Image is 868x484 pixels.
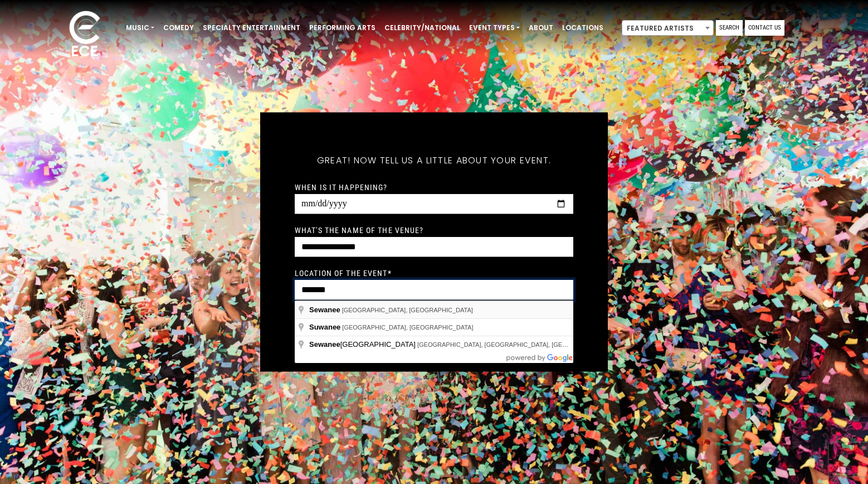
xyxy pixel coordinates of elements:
[380,18,465,37] a: Celebrity/National
[295,225,423,235] label: What's the name of the venue?
[622,20,714,36] span: Featured Artists
[342,307,473,313] span: [GEOGRAPHIC_DATA], [GEOGRAPHIC_DATA]
[745,20,784,36] a: Contact Us
[309,306,340,314] span: Sewanee
[622,21,713,36] span: Featured Artists
[465,18,524,37] a: Event Types
[295,182,388,192] label: When is it happening?
[417,341,616,348] span: [GEOGRAPHIC_DATA], [GEOGRAPHIC_DATA], [GEOGRAPHIC_DATA]
[309,340,340,349] span: Sewanee
[524,18,558,37] a: About
[342,324,473,331] span: [GEOGRAPHIC_DATA], [GEOGRAPHIC_DATA]
[295,268,392,278] label: Location of the event
[716,20,743,36] a: Search
[121,18,159,37] a: Music
[57,8,113,62] img: ece_new_logo_whitev2-1.png
[309,323,340,331] span: Suwanee
[558,18,608,37] a: Locations
[305,18,380,37] a: Performing Arts
[159,18,198,37] a: Comedy
[309,340,417,349] span: [GEOGRAPHIC_DATA]
[198,18,305,37] a: Specialty Entertainment
[295,141,573,181] h5: Great! Now tell us a little about your event.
